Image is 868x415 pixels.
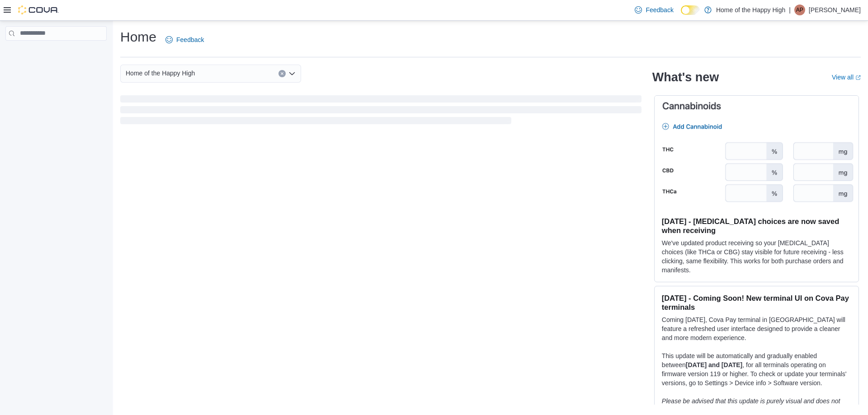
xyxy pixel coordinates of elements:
p: [PERSON_NAME] [809,5,861,15]
button: Open list of options [288,70,296,77]
span: Feedback [646,5,673,14]
svg: External link [855,75,861,80]
span: Loading [120,97,642,126]
strong: [DATE] and [DATE] [686,361,742,368]
p: Coming [DATE], Cova Pay terminal in [GEOGRAPHIC_DATA] will feature a refreshed user interface des... [662,315,851,342]
span: Feedback [176,35,204,44]
em: Please be advised that this update is purely visual and does not impact payment functionality. [662,397,840,414]
span: Home of the Happy High [126,68,195,79]
div: Annie Perret-Smith [794,5,805,15]
p: Home of the Happy High [716,5,785,15]
img: Cova [18,5,59,14]
button: Clear input [278,70,286,77]
h1: Home [120,28,156,46]
a: Feedback [162,31,208,49]
input: Dark Mode [681,5,700,15]
a: Feedback [631,1,677,19]
nav: Complex example [5,42,107,64]
p: | [789,5,791,15]
h2: What's new [652,70,719,84]
p: This update will be automatically and gradually enabled between , for all terminals operating on ... [662,351,851,387]
a: View allExternal link [832,74,861,81]
h3: [DATE] - Coming Soon! New terminal UI on Cova Pay terminals [662,294,851,312]
p: We've updated product receiving so your [MEDICAL_DATA] choices (like THCa or CBG) stay visible fo... [662,238,851,275]
h3: [DATE] - [MEDICAL_DATA] choices are now saved when receiving [662,217,851,235]
span: AP [796,5,803,15]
